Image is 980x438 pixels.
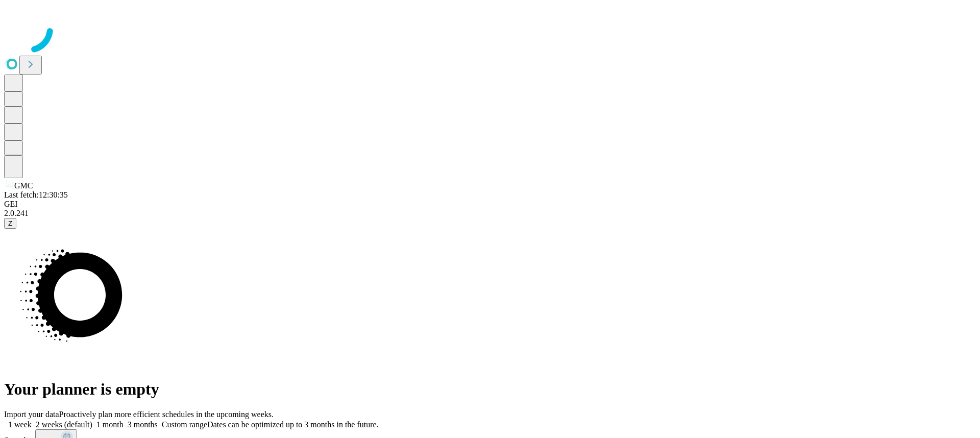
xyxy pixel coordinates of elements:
span: 1 week [8,420,32,429]
span: GMC [14,181,33,190]
span: 3 months [128,420,158,429]
div: GEI [4,200,976,209]
span: Custom range [162,420,207,429]
span: Dates can be optimized up to 3 months in the future. [207,420,378,429]
span: Import your data [4,410,59,419]
span: Proactively plan more efficient schedules in the upcoming weeks. [59,410,274,419]
span: Z [8,220,12,227]
div: 2.0.241 [4,209,976,218]
span: 1 month [96,420,124,429]
span: Last fetch: 12:30:35 [4,190,68,199]
span: 2 weeks (default) [36,420,92,429]
button: Z [4,218,16,229]
h1: Your planner is empty [4,380,976,399]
